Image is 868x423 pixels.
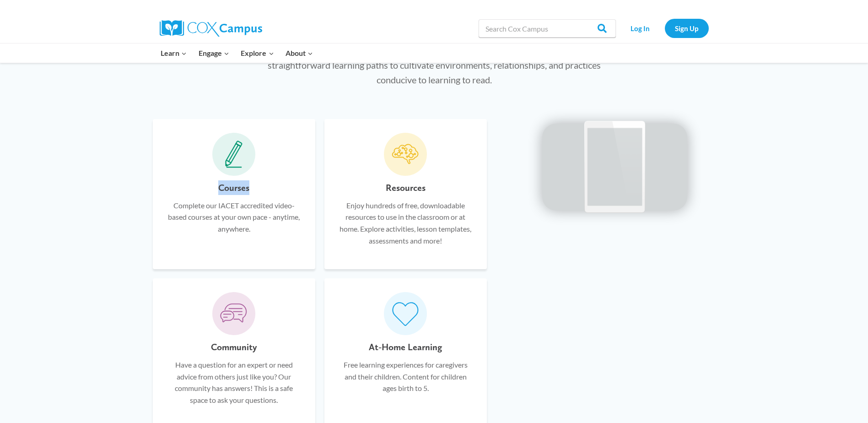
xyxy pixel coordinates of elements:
[620,19,709,38] nav: Secondary Navigation
[620,19,660,38] a: Log In
[338,200,473,246] p: Enjoy hundreds of free, downloadable resources to use in the classroom or at home. Explore activi...
[218,180,249,195] h6: Courses
[386,180,426,195] h6: Resources
[369,340,442,354] h6: At-Home Learning
[235,43,280,63] button: Child menu of Explore
[665,19,709,38] a: Sign Up
[160,20,262,37] img: Cox Campus
[338,359,473,394] p: Free learning experiences for caregivers and their children. Content for children ages birth to 5.
[155,43,319,63] nav: Primary Navigation
[167,359,302,406] p: Have a question for an expert or need advice from others just like you? Our community has answers...
[479,19,616,38] input: Search Cox Campus
[193,43,235,63] button: Child menu of Engage
[155,43,193,63] button: Child menu of Learn
[280,43,319,63] button: Child menu of About
[167,200,302,235] p: Complete our IACET accredited video-based courses at your own pace - anytime, anywhere.
[257,43,611,87] p: From nurses to families to educators to leaders, [PERSON_NAME] Campus provides straightforward le...
[211,340,257,354] h6: Community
